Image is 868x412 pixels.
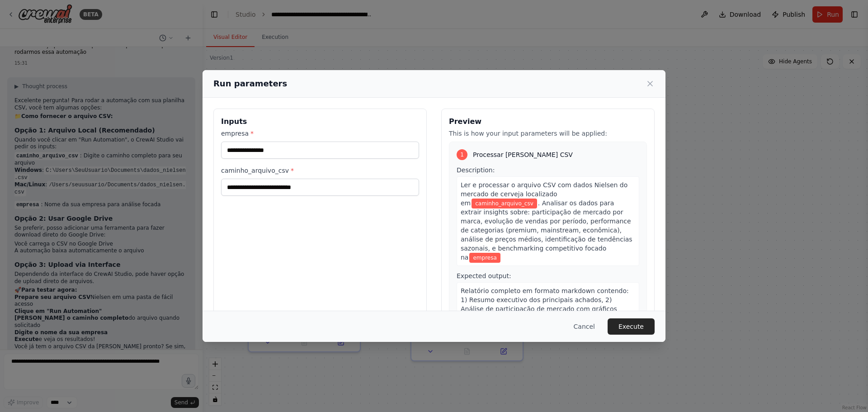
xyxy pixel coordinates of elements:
[221,129,419,138] label: empresa
[213,77,287,90] h2: Run parameters
[449,129,647,138] p: This is how your input parameters will be applied:
[457,272,511,279] span: Expected output:
[566,318,602,335] button: Cancel
[221,166,419,175] label: caminho_arquivo_csv
[472,199,537,208] span: Variable: caminho_arquivo_csv
[457,149,467,160] div: 1
[457,166,495,174] span: Description:
[221,116,419,127] h3: Inputs
[473,150,573,159] span: Processar [PERSON_NAME] CSV
[461,287,629,322] span: Relatório completo em formato markdown contendo: 1) Resumo executivo dos principais achados, 2) A...
[469,253,500,263] span: Variable: empresa
[608,318,655,335] button: Execute
[449,116,647,127] h3: Preview
[461,199,632,261] span: . Analisar os dados para extrair insights sobre: participação de mercado por marca, evolução de v...
[461,181,627,207] span: Ler e processar o arquivo CSV com dados Nielsen do mercado de cerveja localizado em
